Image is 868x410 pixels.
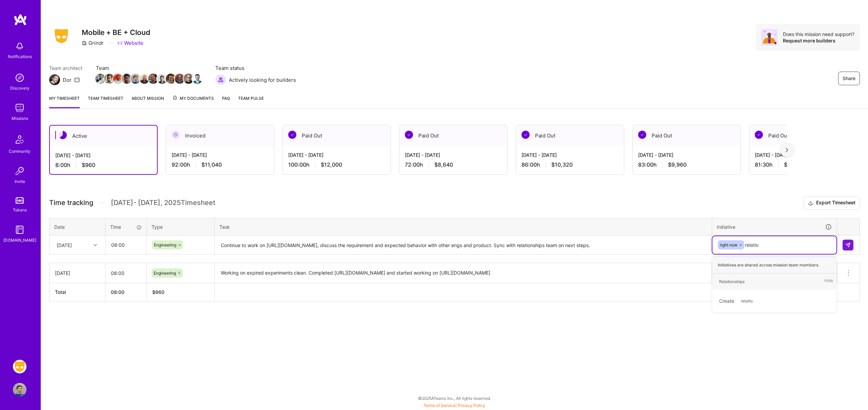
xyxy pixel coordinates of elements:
[638,131,646,139] img: Paid Out
[50,283,105,301] th: Total
[755,161,852,168] div: 81:30 h
[283,125,391,146] div: Paid Out
[238,96,264,101] span: Team Pulse
[3,237,36,244] div: [DOMAIN_NAME]
[49,74,60,85] img: Team Architect
[824,277,833,286] span: Hide
[288,151,385,159] div: [DATE] - [DATE]
[13,383,26,396] img: User Avatar
[229,76,296,83] span: Actively looking for builders
[122,74,132,84] img: Team Member Avatar
[808,200,813,207] i: icon Download
[215,218,712,236] th: Task
[132,95,164,108] a: About Mission
[96,64,202,72] span: Team
[140,73,149,85] a: Team Member Avatar
[201,161,222,168] span: $11,040
[63,76,72,83] div: Dor
[149,73,158,85] a: Team Member Avatar
[172,151,269,159] div: [DATE] - [DATE]
[166,125,274,146] div: Invoiced
[131,74,141,84] img: Team Member Avatar
[55,269,100,277] div: [DATE]
[105,264,146,282] input: HH:MM
[521,151,618,159] div: [DATE] - [DATE]
[405,131,413,139] img: Paid Out
[50,126,157,146] div: Active
[13,164,26,178] img: Invite
[183,74,194,84] img: Team Member Avatar
[192,74,202,84] img: Team Member Avatar
[405,161,502,168] div: 72:00 h
[172,95,214,102] span: My Documents
[105,73,114,85] a: Team Member Avatar
[122,73,131,85] a: Team Member Avatar
[12,131,28,148] img: Community
[50,218,105,236] th: Date
[16,197,24,204] img: tokens
[804,196,860,210] button: Export Timesheet
[184,73,193,85] a: Team Member Avatar
[8,53,32,60] div: Notifications
[434,161,453,168] span: $8,640
[172,131,180,139] img: Invoiced
[94,243,97,247] i: icon Chevron
[843,240,854,250] div: null
[717,223,832,231] div: Initiative
[215,264,711,282] textarea: Working on expired experiments clean. Completed [URL][DOMAIN_NAME] and started working on [URL][D...
[49,27,74,45] img: Company Logo
[749,125,857,146] div: Paid Out
[74,77,80,82] i: icon Mail
[152,289,164,295] span: $ 960
[49,64,82,72] span: Team architect
[521,131,530,139] img: Paid Out
[783,31,854,37] div: Does this mission need support?
[638,151,735,159] div: [DATE] - [DATE]
[131,73,140,85] a: Team Member Avatar
[106,236,146,254] input: HH:MM
[105,283,147,301] th: 08:00
[238,95,264,108] a: Team Pulse
[10,85,29,92] div: Discovery
[57,241,72,248] div: [DATE]
[405,151,502,159] div: [DATE] - [DATE]
[147,218,215,236] th: Type
[288,161,385,168] div: 100:00 h
[11,360,28,373] a: Grindr: Mobile + BE + Cloud
[845,242,851,248] img: Submit
[716,293,833,309] div: Create
[82,40,87,46] i: icon CompanyGray
[15,178,25,185] div: Invite
[638,161,735,168] div: 83:00 h
[215,236,711,254] textarea: Continue to work on [URL][DOMAIN_NAME], discuss the requirement and expected behavior with other ...
[175,74,185,84] img: Team Member Avatar
[668,161,687,168] span: $9,960
[59,131,67,139] img: Active
[720,242,737,247] span: right now
[82,39,104,46] div: Grindr
[193,73,202,85] a: Team Member Avatar
[172,161,269,168] div: 92:00 h
[41,390,868,407] div: © 2025 ATeams Inc., All rights reserved.
[157,74,167,84] img: Team Member Avatar
[88,95,123,108] a: Team timesheet
[13,71,26,85] img: discovery
[737,296,756,305] span: relatio
[321,161,342,168] span: $12,000
[13,101,26,115] img: teamwork
[12,115,28,122] div: Missions
[110,223,142,230] div: Time
[55,162,152,169] div: 8:00 h
[158,73,166,85] a: Team Member Avatar
[95,74,105,84] img: Team Member Avatar
[838,72,860,85] button: Share
[761,29,777,45] img: Avatar
[139,74,150,84] img: Team Member Avatar
[154,242,176,247] span: Engineering
[82,28,150,37] h3: Mobile + BE + Cloud
[82,162,95,169] span: $960
[114,73,122,85] a: Team Member Avatar
[13,223,26,237] img: guide book
[111,199,215,207] span: [DATE] - [DATE] , 2025 Timesheet
[166,74,176,84] img: Team Member Avatar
